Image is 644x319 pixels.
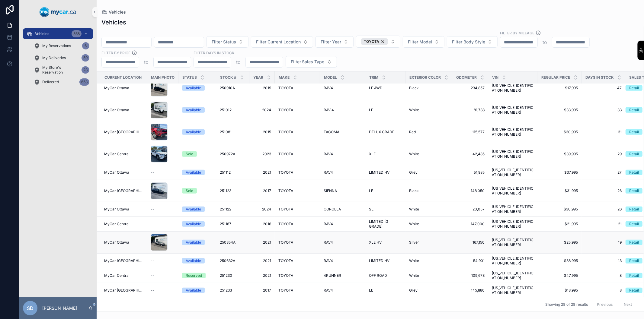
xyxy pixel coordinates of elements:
span: MyCar Ottawa [104,170,129,175]
div: Retail [629,273,639,278]
a: $30,995 [541,130,578,134]
a: MyCar Ottawa [104,170,143,175]
a: Available [182,258,213,264]
a: Vehicles [101,9,126,15]
span: 251081 [220,130,232,134]
a: MyCar Central [104,222,143,226]
a: 250972A [220,152,246,156]
a: 167,150 [456,240,485,245]
span: Vehicles [35,31,49,36]
span: Filter Status [212,39,236,45]
span: TACOMA [324,130,339,134]
a: 29 [585,152,622,156]
a: [US_VEHICLE_IDENTIFICATION_NUMBER] [492,168,534,177]
span: [US_VEHICLE_IDENTIFICATION_NUMBER] [492,149,534,159]
a: TOYOTA [278,108,316,112]
div: Available [186,221,201,227]
span: [US_VEHICLE_IDENTIFICATION_NUMBER] [492,271,534,280]
span: My Store's Reservation [42,65,79,75]
button: Select Button [286,56,337,68]
a: Silver [409,240,449,245]
a: MyCar Ottawa [104,108,143,112]
button: Unselect 17 [361,38,388,45]
span: -- [151,222,154,226]
span: MyCar [GEOGRAPHIC_DATA] [104,258,143,263]
span: 250910A [220,86,235,90]
a: Vehicles368 [23,28,93,39]
span: $33,995 [541,108,578,112]
span: $31,995 [541,188,578,193]
span: LE [369,188,373,193]
label: FILTER BY PRICE [101,50,130,55]
a: 42,485 [456,152,485,156]
span: White [409,258,419,263]
a: 26 [585,188,622,193]
span: TOYOTA [278,188,293,193]
span: RAV4 [324,86,333,90]
span: 13 [585,258,622,263]
a: RAV4 [324,240,362,245]
a: RAV4 [324,170,362,175]
a: -- [151,258,175,263]
div: Available [186,170,201,175]
a: $17,995 [541,86,578,90]
button: Select Button [447,36,498,48]
span: 148,050 [456,188,485,193]
span: [US_VEHICLE_IDENTIFICATION_NUMBER] [492,256,534,266]
div: 658 [79,78,89,86]
span: SE [369,207,373,212]
span: LE [369,108,373,112]
a: 27 [585,170,622,175]
a: LIMITED HV [369,258,402,263]
span: TOYOTA [364,39,379,44]
a: MyCar Central [104,152,143,156]
a: [US_VEHICLE_IDENTIFICATION_NUMBER] [492,186,534,196]
div: Retail [629,107,639,113]
span: RAV4 [324,222,333,226]
span: DELUX GRADE [369,130,394,134]
span: [US_VEHICLE_IDENTIFICATION_NUMBER] [492,238,534,247]
span: RAV4 [324,170,333,175]
span: White [409,222,419,226]
span: Black [409,188,419,193]
a: Available [182,129,213,135]
a: $37,995 [541,170,578,175]
div: Retail [629,207,639,212]
a: 250910A [220,86,246,90]
span: 251112 [220,170,231,175]
span: MyCar Ottawa [104,207,129,212]
span: 251123 [220,188,231,193]
a: 81,738 [456,108,485,112]
span: MyCar Ottawa [104,86,129,90]
span: 2023 [253,152,271,156]
span: 2024 [253,207,271,212]
a: 51,985 [456,170,485,175]
span: 54,901 [456,258,485,263]
a: White [409,258,449,263]
div: Retail [629,151,639,157]
span: TOYOTA [278,130,293,134]
span: RAV 4 [324,108,334,112]
span: 250354A [220,240,235,245]
a: TOYOTA [278,152,316,156]
a: 19 [585,240,622,245]
a: Reserved [182,273,213,278]
button: Select Button [207,36,248,48]
a: -- [151,222,175,226]
a: 2017 [253,188,271,193]
a: 250632A [220,258,246,263]
a: 31 [585,130,622,134]
a: TOYOTA [278,188,316,193]
a: $38,995 [541,258,578,263]
div: 59 [82,54,89,62]
span: 251122 [220,207,231,212]
button: Select Button [316,36,354,48]
span: [US_VEHICLE_IDENTIFICATION_NUMBER] [492,204,534,214]
a: 20,057 [456,207,485,212]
